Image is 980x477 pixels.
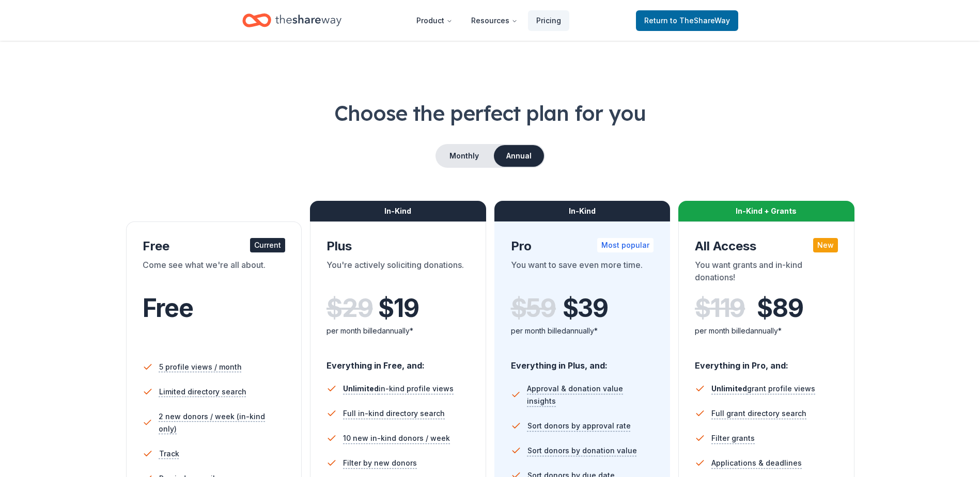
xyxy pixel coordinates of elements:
div: New [813,238,838,252]
span: Full in-kind directory search [343,407,445,420]
span: $ 39 [563,294,608,323]
span: Full grant directory search [711,407,806,420]
span: Sort donors by approval rate [527,420,631,432]
span: to TheShareWay [670,16,730,25]
span: in-kind profile views [343,384,454,393]
div: per month billed annually* [695,325,838,337]
h1: Choose the perfect plan for you [41,99,939,128]
div: In-Kind + Grants [678,201,854,221]
a: Returnto TheShareWay [636,10,738,31]
span: Return [644,14,730,27]
span: Unlimited [711,384,747,393]
span: grant profile views [711,384,815,393]
div: Everything in Free, and: [326,351,470,372]
div: Come see what we're all about. [143,259,286,288]
div: You're actively soliciting donations. [326,259,470,288]
span: Filter by new donors [343,457,417,469]
span: Track [159,448,179,460]
span: $ 89 [757,294,803,323]
span: Approval & donation value insights [527,383,654,407]
div: All Access [695,238,838,255]
button: Annual [494,145,544,167]
a: Pricing [528,10,569,31]
div: You want to save even more time. [511,259,654,288]
a: Home [242,8,341,33]
span: 2 new donors / week (in-kind only) [159,410,285,435]
div: In-Kind [310,201,486,221]
div: Pro [511,238,654,255]
div: Current [250,238,285,252]
div: Most popular [597,238,654,252]
span: Unlimited [343,384,379,393]
div: Everything in Pro, and: [695,351,838,372]
span: 10 new in-kind donors / week [343,432,450,444]
div: Plus [326,238,470,255]
nav: Main [408,8,569,33]
span: Sort donors by donation value [527,444,637,457]
div: per month billed annually* [326,325,470,337]
div: You want grants and in-kind donations! [695,259,838,288]
div: Everything in Plus, and: [511,351,654,372]
span: Applications & deadlines [711,457,802,469]
span: $ 19 [378,294,418,323]
button: Monthly [437,145,492,167]
div: Free [143,238,286,255]
span: 5 profile views / month [159,361,242,373]
button: Product [408,10,461,31]
span: Filter grants [711,432,755,444]
button: Resources [463,10,526,31]
span: Limited directory search [159,386,246,398]
div: per month billed annually* [511,325,654,337]
span: Free [143,293,193,323]
div: In-Kind [494,201,671,221]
